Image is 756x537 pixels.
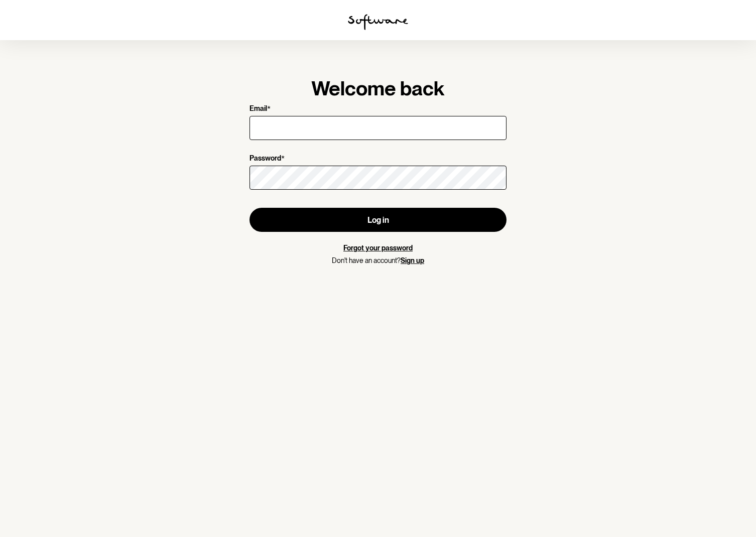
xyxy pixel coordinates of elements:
[348,14,408,30] img: software logo
[401,256,424,264] a: Sign up
[343,244,413,252] a: Forgot your password
[249,76,507,100] h1: Welcome back
[249,154,281,164] p: Password
[249,104,267,114] p: Email
[249,208,507,232] button: Log in
[249,256,507,265] p: Don't have an account?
